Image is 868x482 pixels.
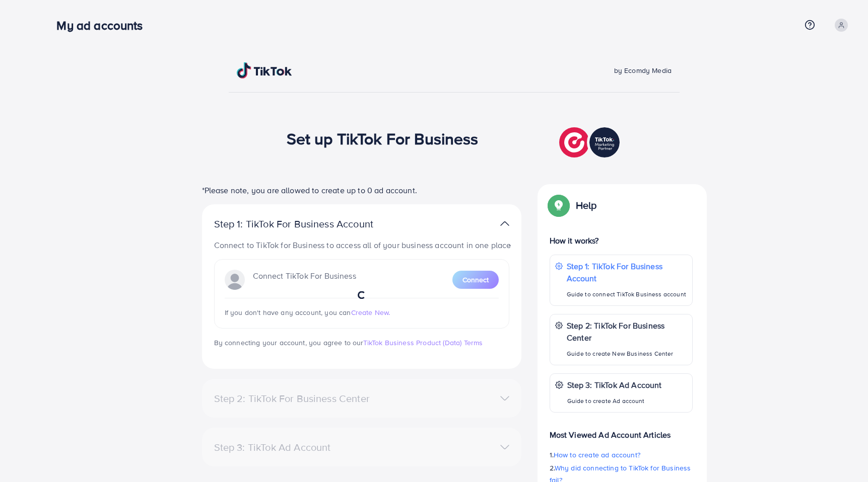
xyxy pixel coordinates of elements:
p: Step 3: TikTok Ad Account [567,379,662,391]
p: Guide to connect TikTok Business account [567,288,687,300]
p: Help [576,199,597,211]
span: by Ecomdy Media [614,65,672,75]
h1: Set up TikTok For Business [287,129,479,148]
img: TikTok partner [500,216,509,231]
h3: My ad accounts [56,18,151,33]
p: Step 1: TikTok For Business Account [214,218,406,230]
p: Step 2: TikTok For Business Center [567,319,687,344]
span: How to create ad account? [554,450,640,460]
p: *Please note, you are allowed to create up to 0 ad account. [202,184,521,196]
p: Step 1: TikTok For Business Account [567,260,687,284]
p: Most Viewed Ad Account Articles [550,421,693,441]
img: TikTok partner [559,125,622,160]
p: Guide to create New Business Center [567,348,687,360]
img: TikTok [237,62,292,78]
p: 1. [550,449,693,461]
p: How it works? [550,234,693,247]
img: Popup guide [550,196,568,214]
p: Guide to create Ad account [567,395,662,407]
